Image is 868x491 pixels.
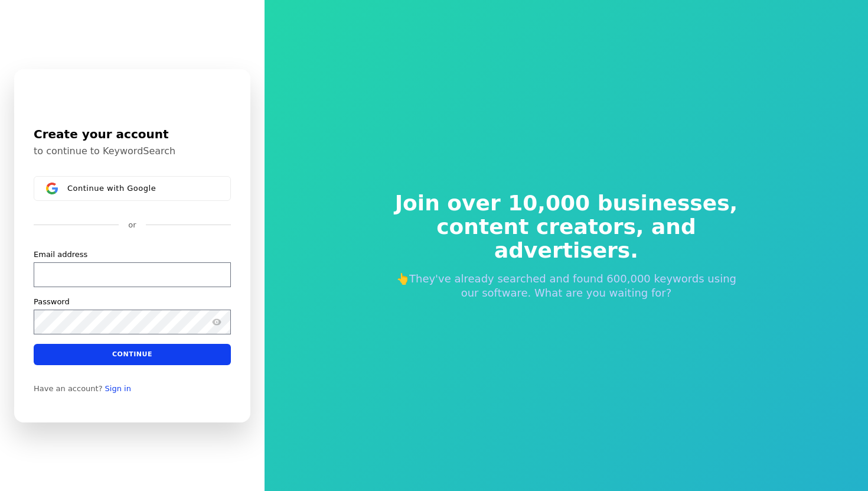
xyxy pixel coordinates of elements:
[387,191,746,215] span: Join over 10,000 businesses,
[67,183,156,193] span: Continue with Google
[34,296,70,307] label: Password
[387,272,746,300] p: 👆They've already searched and found 600,000 keywords using our software. What are you waiting for?
[34,249,87,259] label: Email address
[128,220,136,230] p: or
[34,145,231,157] p: to continue to KeywordSearch
[387,215,746,262] span: content creators, and advertisers.
[105,383,131,393] a: Sign in
[34,125,231,143] h1: Create your account
[34,383,103,393] span: Have an account?
[34,176,231,201] button: Sign in with GoogleContinue with Google
[34,343,231,365] button: Continue
[46,183,58,194] img: Sign in with Google
[210,314,224,329] button: Show password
